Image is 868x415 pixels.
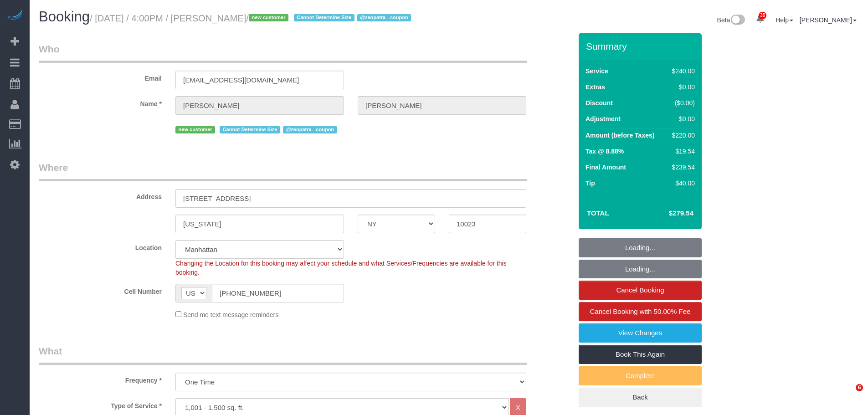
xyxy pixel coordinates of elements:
[32,240,169,252] label: Location
[175,96,344,115] input: First Name
[32,398,169,410] label: Type of Service *
[759,12,766,19] span: 35
[586,131,654,140] label: Amount (before Taxes)
[579,388,702,407] a: Back
[717,16,745,24] a: Beta
[175,126,215,133] span: new customer
[579,281,702,300] a: Cancel Booking
[586,82,605,92] label: Extras
[668,163,695,172] div: $239.54
[668,82,695,92] div: $0.00
[586,179,595,188] label: Tip
[579,323,702,343] a: View Changes
[249,14,288,21] span: new customer
[586,147,624,156] label: Tax @ 8.88%
[579,345,702,364] a: Book This Again
[39,161,527,181] legend: Where
[39,42,527,63] legend: Who
[586,163,626,172] label: Final Amount
[668,147,695,156] div: $19.54
[668,179,695,188] div: $40.00
[283,126,337,133] span: @zeopatra - coupon
[32,373,169,385] label: Frequency *
[358,96,526,115] input: Last Name
[294,14,354,21] span: Cannot Determine Size
[39,9,90,25] span: Booking
[856,384,863,391] span: 6
[586,114,621,123] label: Adjustment
[175,71,344,89] input: Email
[800,16,857,24] a: [PERSON_NAME]
[212,284,344,302] input: Cell Number
[590,307,691,315] span: Cancel Booking with 50.00% Fee
[586,67,608,76] label: Service
[668,67,695,76] div: $240.00
[579,302,702,321] a: Cancel Booking with 50.00% Fee
[39,344,527,365] legend: What
[587,209,609,217] strong: Total
[586,98,613,108] label: Discount
[246,13,414,23] span: /
[668,98,695,108] div: ($0.00)
[175,260,507,276] span: Changing the Location for this booking may affect your schedule and what Services/Frequencies are...
[357,14,411,21] span: @zeopatra - coupon
[730,15,745,26] img: New interface
[837,384,859,406] iframe: Intercom live chat
[776,16,793,24] a: Help
[32,284,169,296] label: Cell Number
[668,114,695,123] div: $0.00
[175,215,344,233] input: City
[90,13,414,23] small: / [DATE] / 4:00PM / [PERSON_NAME]
[751,9,769,29] a: 35
[668,131,695,140] div: $220.00
[220,126,280,133] span: Cannot Determine Size
[183,311,278,318] span: Send me text message reminders
[32,71,169,83] label: Email
[642,210,693,217] h4: $279.54
[449,215,526,233] input: Zip Code
[586,41,697,51] h3: Summary
[32,189,169,201] label: Address
[32,96,169,108] label: Name *
[5,9,24,22] img: Automaid Logo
